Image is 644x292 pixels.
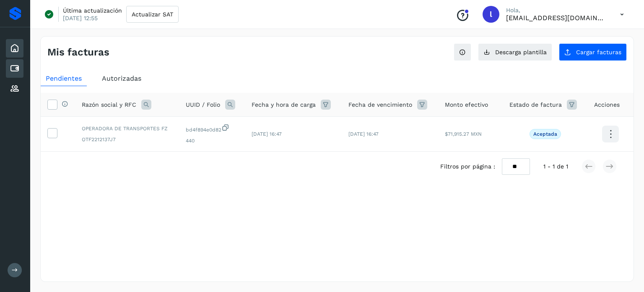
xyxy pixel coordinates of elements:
p: Hola, [506,7,607,14]
span: Pendientes [46,74,82,82]
span: Fecha y hora de carga [252,100,316,109]
div: Cuentas por pagar [6,59,23,78]
span: 1 - 1 de 1 [543,162,568,171]
p: lc_broca@hotmail.com [506,14,607,22]
button: Actualizar SAT [126,6,179,23]
span: UUID / Folio [186,100,220,109]
span: [DATE] 16:47 [348,131,379,137]
span: Fecha de vencimiento [348,100,412,109]
span: bd4f894e0d82 [186,124,238,134]
span: Descarga plantilla [495,49,547,55]
span: $71,915.27 MXN [445,131,482,137]
span: Cargar facturas [576,49,621,55]
span: Estado de factura [509,100,562,109]
span: OPERADORA DE TRANSPORTES FZ [82,125,172,132]
p: [DATE] 12:55 [63,14,98,22]
span: Acciones [594,100,620,109]
p: Aceptada [533,131,557,137]
span: [DATE] 16:47 [252,131,282,137]
button: Cargar facturas [559,43,627,61]
span: Razón social y RFC [82,100,136,109]
h4: Mis facturas [47,46,109,58]
span: Actualizar SAT [132,11,173,17]
div: Proveedores [6,79,23,98]
span: OTF2212137J7 [82,136,172,143]
div: Inicio [6,39,23,58]
span: 440 [186,137,238,145]
span: Monto efectivo [445,100,488,109]
p: Última actualización [63,7,122,14]
span: Autorizadas [102,74,141,82]
button: Descarga plantilla [478,43,552,61]
span: Filtros por página : [440,162,495,171]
